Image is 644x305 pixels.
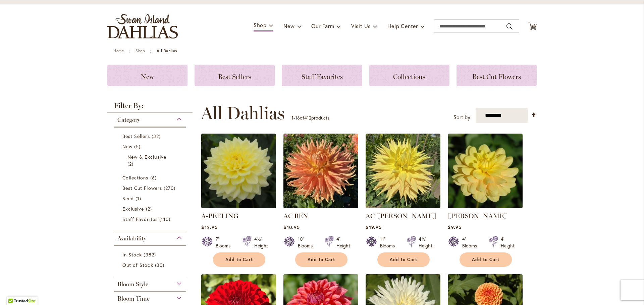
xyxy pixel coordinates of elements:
[122,261,179,269] a: Out of Stock 30
[216,236,234,249] div: 7" Blooms
[225,257,253,262] span: Add to Cart
[213,252,265,267] button: Add to Cart
[122,133,150,139] span: Best Sellers
[122,174,149,181] span: Collections
[141,73,154,81] span: New
[254,21,267,28] span: Shop
[122,216,179,223] a: Staff Favorites
[283,212,308,220] a: AC BEN
[122,205,179,212] a: Exclusive
[134,143,142,150] span: 5
[298,236,317,249] div: 10" Blooms
[501,236,515,249] div: 4' Height
[146,205,154,212] span: 2
[122,262,153,268] span: Out of Stock
[117,281,148,288] span: Bloom Style
[302,73,343,81] span: Staff Favorites
[448,134,523,208] img: AHOY MATEY
[453,111,472,124] label: Sort by:
[377,252,430,267] button: Add to Cart
[201,203,276,210] a: A-Peeling
[283,134,358,208] img: AC BEN
[387,22,418,29] span: Help Center
[122,133,179,140] a: Best Sellers
[159,216,172,223] span: 110
[457,65,537,86] a: Best Cut Flowers
[336,236,350,249] div: 4' Height
[122,195,179,202] a: Seed
[117,116,140,124] span: Category
[122,195,134,202] span: Seed
[460,252,512,267] button: Add to Cart
[366,224,381,230] span: $19.95
[366,203,440,210] a: AC Jeri
[122,143,179,150] a: New
[107,102,193,113] strong: Filter By:
[254,236,268,249] div: 4½' Height
[122,216,158,222] span: Staff Favorites
[448,224,461,230] span: $9.95
[127,160,135,167] span: 2
[393,73,425,81] span: Collections
[117,235,146,242] span: Availability
[283,224,300,230] span: $10.95
[136,48,145,53] a: Shop
[150,174,158,181] span: 6
[462,236,481,249] div: 4" Blooms
[369,65,449,86] a: Collections
[144,251,157,258] span: 382
[218,73,251,81] span: Best Sellers
[107,65,187,86] a: New
[164,184,177,192] span: 270
[283,203,358,210] a: AC BEN
[448,203,523,210] a: AHOY MATEY
[201,134,276,208] img: A-Peeling
[304,115,311,121] span: 412
[351,22,371,29] span: Visit Us
[113,48,124,53] a: Home
[283,22,294,29] span: New
[122,251,142,258] span: In Stock
[152,133,162,140] span: 32
[448,212,507,220] a: [PERSON_NAME]
[366,212,436,220] a: AC [PERSON_NAME]
[472,257,499,262] span: Add to Cart
[5,281,24,300] iframe: Launch Accessibility Center
[127,153,174,167] a: New &amp; Exclusive
[107,14,178,39] a: store logo
[390,257,417,262] span: Add to Cart
[366,134,440,208] img: AC Jeri
[122,251,179,258] a: In Stock 382
[195,65,275,86] a: Best Sellers
[201,224,217,230] span: $12.95
[117,295,150,302] span: Bloom Time
[122,184,179,192] a: Best Cut Flowers
[136,195,143,202] span: 1
[295,115,300,121] span: 16
[380,236,399,249] div: 11" Blooms
[472,73,521,81] span: Best Cut Flowers
[201,103,285,123] span: All Dahlias
[419,236,432,249] div: 4½' Height
[291,112,329,123] p: - of products
[311,22,334,29] span: Our Farm
[282,65,362,86] a: Staff Favorites
[155,261,166,269] span: 30
[295,252,347,267] button: Add to Cart
[122,206,144,212] span: Exclusive
[122,143,132,150] span: New
[122,174,179,181] a: Collections
[127,154,166,160] span: New & Exclusive
[122,185,162,191] span: Best Cut Flowers
[157,48,177,53] strong: All Dahlias
[201,212,238,220] a: A-PEELING
[308,257,335,262] span: Add to Cart
[291,115,293,121] span: 1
